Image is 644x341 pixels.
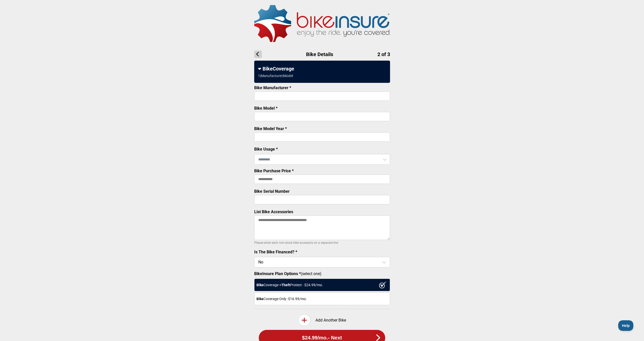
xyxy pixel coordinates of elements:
label: Bike Manufacturer * [254,85,291,90]
label: Is The Bike Financed? * [254,250,297,254]
div: BikeCoverage [258,66,386,72]
span: 2 of 3 [377,51,390,57]
label: Bike Model * [254,106,277,111]
label: Bike Model Year * [254,126,287,131]
iframe: Toggle Customer Support [618,320,634,331]
label: Bike Usage * [254,147,278,152]
div: Add Another Bike [254,314,390,326]
label: (select one) [254,271,390,276]
strong: BikeInsure Plan Options * [254,271,301,276]
h1: Bike Details [254,51,390,58]
label: Bike Serial Number [254,189,290,194]
strong: Bike [256,283,264,287]
span: /mo. [317,335,328,341]
div: Coverage + Protect - $ 24.99 /mo. [254,279,390,291]
label: Bike Purchase Price * [254,168,294,173]
strong: Bike [256,297,264,301]
label: List Bike Accessories [254,209,293,214]
div: 1 | Manufacturer | Model [258,74,293,78]
strong: Theft [281,283,290,287]
p: Please enter each non-stock bike accessory on a separate line [254,240,390,246]
div: Coverage Only - $16.99 /mo. [254,293,390,305]
img: ux1sgP1Haf775SAghJI38DyDlYP+32lKFAAAAAElFTkSuQmCC [379,281,387,288]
